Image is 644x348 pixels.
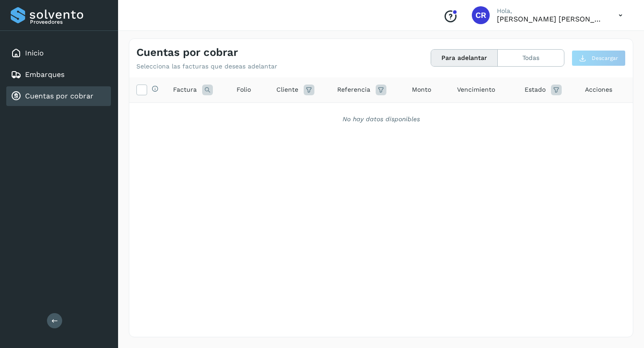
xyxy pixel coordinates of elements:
button: Todas [498,50,564,66]
span: Folio [237,85,251,94]
span: Cliente [276,85,298,94]
a: Cuentas por cobrar [25,92,93,100]
span: Descargar [592,54,618,62]
div: No hay datos disponibles [141,115,621,124]
button: Descargar [572,50,626,66]
span: Estado [525,85,546,94]
span: Monto [412,85,431,94]
a: Embarques [25,70,64,79]
p: Selecciona las facturas que deseas adelantar [136,63,277,70]
h4: Cuentas por cobrar [136,46,238,59]
button: Para adelantar [431,50,498,66]
span: Vencimiento [457,85,495,94]
p: Hola, [497,7,604,15]
p: CARLOS RODOLFO BELLI PEDRAZA [497,15,604,23]
span: Factura [173,85,197,94]
div: Embarques [6,65,111,85]
div: Cuentas por cobrar [6,86,111,106]
div: Inicio [6,43,111,63]
p: Proveedores [30,19,107,25]
span: Acciones [585,85,612,94]
a: Inicio [25,49,44,57]
span: Referencia [337,85,370,94]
